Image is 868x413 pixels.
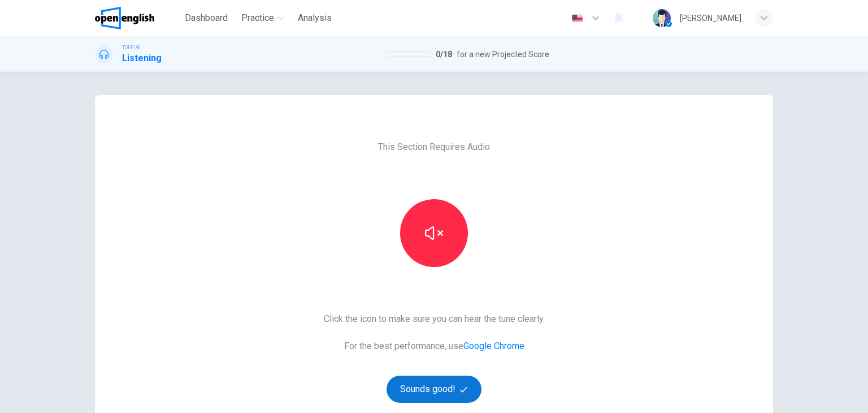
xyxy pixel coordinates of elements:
span: Practice [241,11,274,25]
span: This Section Requires Audio [378,140,490,154]
button: Sounds good! [387,376,481,403]
img: OpenEnglish logo [95,7,154,29]
span: For the best performance, use [324,339,545,353]
span: 0 / 18 [436,48,452,61]
a: OpenEnglish logo [95,7,180,29]
span: Dashboard [185,11,228,25]
h1: Listening [122,51,162,65]
span: Analysis [298,11,332,25]
a: Google Chrome [463,341,524,351]
img: Profile picture [653,9,671,27]
img: en [570,14,584,23]
span: Click the icon to make sure you can hear the tune clearly. [324,312,545,326]
span: for a new Projected Score [457,48,549,61]
button: Analysis [293,8,336,28]
button: Practice [237,8,289,28]
div: [PERSON_NAME] [680,11,741,25]
span: TOEFL® [122,44,140,51]
button: Dashboard [180,8,232,28]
